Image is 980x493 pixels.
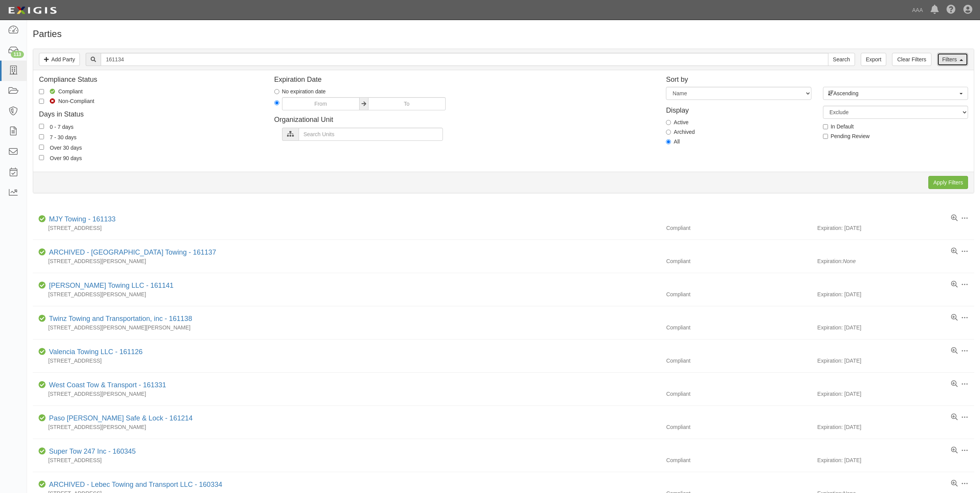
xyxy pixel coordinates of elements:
i: Compliant [39,449,46,454]
span: Ascending [828,89,958,97]
input: Over 90 days [39,155,44,160]
input: Search Units [299,128,443,141]
i: Help Center - Complianz [946,5,956,15]
input: Over 30 days [39,145,44,150]
a: Filters [937,53,968,66]
a: View results summary [951,248,958,255]
div: [STREET_ADDRESS] [33,357,661,365]
div: 0 - 7 days [50,122,73,131]
a: West Coast Tow & Transport - 161331 [49,381,166,389]
i: Compliant [39,283,46,288]
input: 7 - 30 days [39,134,44,139]
a: View results summary [951,214,958,222]
input: All [666,139,671,144]
div: [STREET_ADDRESS][PERSON_NAME] [33,290,661,298]
a: MJY Towing - 161133 [49,215,115,223]
button: Ascending [823,87,968,100]
i: Compliant [39,482,46,487]
input: Apply Filters [928,176,968,189]
div: [STREET_ADDRESS][PERSON_NAME] [33,423,661,431]
a: Paso [PERSON_NAME] Safe & Lock - 161214 [49,414,193,422]
a: [PERSON_NAME] Towing LLC - 161141 [49,282,174,289]
a: View results summary [951,414,958,421]
div: Super Tow 247 Inc - 160345 [46,447,136,457]
input: Pending Review [823,134,828,139]
div: Lebec Towing and Transport LLC - 160334 [46,480,222,490]
div: Expiration: [DATE] [817,357,974,365]
div: Over 30 days [50,143,82,152]
input: No expiration date [274,89,279,94]
div: Compliant [661,390,818,398]
div: Expiration: [DATE] [817,290,974,298]
div: Compliant [661,423,818,431]
a: Super Tow 247 Inc - 160345 [49,447,136,455]
h4: Expiration Date [274,76,655,84]
h4: Sort by [666,76,968,84]
div: Twinz Towing and Transportation, inc - 161138 [46,314,192,324]
div: Cali Towing - 161137 [46,248,216,258]
input: 0 - 7 days [39,124,44,129]
div: Expiration: [DATE] [817,423,974,431]
a: Export [861,53,886,66]
div: Expiration: [DATE] [817,456,974,464]
div: [STREET_ADDRESS][PERSON_NAME][PERSON_NAME] [33,324,661,331]
h4: Compliance Status [39,76,263,84]
h1: Parties [33,29,974,39]
label: Archived [666,128,694,136]
a: ARCHIVED - [GEOGRAPHIC_DATA] Towing - 161137 [49,248,216,256]
a: View results summary [951,314,958,322]
a: Clear Filters [892,53,931,66]
a: View results summary [951,281,958,289]
div: Paso Robles Safe & Lock - 161214 [46,414,193,424]
div: Compliant [661,456,818,464]
label: No expiration date [274,88,326,95]
a: View results summary [951,347,958,355]
input: In Default [823,124,828,129]
div: 113 [11,51,24,58]
div: [STREET_ADDRESS][PERSON_NAME] [33,390,661,398]
div: Expiration: [817,257,974,265]
div: [STREET_ADDRESS] [33,456,661,464]
a: View results summary [951,447,958,454]
i: Compliant [39,250,46,255]
h4: Display [666,104,811,115]
label: Active [666,118,688,126]
div: [STREET_ADDRESS] [33,224,661,232]
label: Pending Review [823,132,870,140]
i: None [843,258,855,264]
div: 7 - 30 days [50,133,76,141]
input: Search [101,53,828,66]
input: Active [666,120,671,125]
a: Valencia Towing LLC - 161126 [49,348,143,356]
i: Compliant [39,349,46,355]
a: ARCHIVED - Lebec Towing and Transport LLC - 160334 [49,481,222,488]
input: Search [828,53,855,66]
label: Compliant [39,88,83,95]
div: MJY Towing - 161133 [46,214,115,225]
a: View results summary [951,480,958,488]
div: West Coast Tow & Transport - 161331 [46,380,166,390]
div: Compliant [661,324,818,331]
i: Compliant [39,382,46,388]
input: Archived [666,130,671,135]
a: Add Party [39,53,80,66]
label: In Default [823,123,854,130]
div: Valencia Towing LLC - 161126 [46,347,143,357]
h4: Days in Status [39,111,263,118]
a: Twinz Towing and Transportation, inc - 161138 [49,315,192,322]
div: Expiration: [DATE] [817,224,974,232]
input: From [282,97,360,110]
div: Castro Towing LLC - 161141 [46,281,174,291]
div: Expiration: [DATE] [817,324,974,331]
div: [STREET_ADDRESS][PERSON_NAME] [33,257,661,265]
h4: Organizational Unit [274,116,655,124]
div: Compliant [661,224,818,232]
i: Compliant [39,316,46,321]
i: Compliant [39,216,46,222]
a: AAA [908,2,927,18]
div: Compliant [661,357,818,365]
input: Non-Compliant [39,99,44,104]
img: logo-5460c22ac91f19d4615b14bd174203de0afe785f0fc80cf4dbbc73dc1793850b.png [6,3,59,17]
div: Compliant [661,290,818,298]
input: To [368,97,446,110]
